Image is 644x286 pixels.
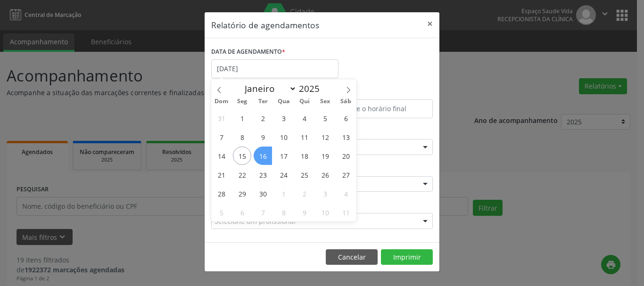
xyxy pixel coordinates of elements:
span: Setembro 1, 2025 [233,109,251,127]
span: Setembro 8, 2025 [233,128,251,146]
span: Outubro 1, 2025 [274,184,293,203]
span: Qua [273,98,294,105]
select: Month [240,82,297,95]
span: Setembro 19, 2025 [316,147,334,165]
span: Agosto 31, 2025 [212,109,231,127]
span: Setembro 17, 2025 [274,147,293,165]
span: Setembro 24, 2025 [274,165,293,184]
span: Setembro 18, 2025 [295,147,314,165]
span: Outubro 9, 2025 [295,203,314,221]
span: Setembro 28, 2025 [212,184,231,203]
span: Ter [253,98,273,105]
label: ATÉ [324,85,433,99]
span: Outubro 4, 2025 [337,184,355,203]
span: Setembro 29, 2025 [233,184,251,203]
span: Sex [315,98,336,105]
span: Outubro 5, 2025 [212,203,231,221]
span: Outubro 8, 2025 [274,203,293,221]
span: Seg [232,98,253,105]
span: Setembro 14, 2025 [212,147,231,165]
span: Setembro 5, 2025 [316,109,334,127]
span: Setembro 13, 2025 [337,128,355,146]
span: Setembro 9, 2025 [254,128,272,146]
span: Setembro 6, 2025 [337,109,355,127]
span: Setembro 11, 2025 [295,128,314,146]
input: Selecione o horário final [324,99,433,118]
span: Outubro 6, 2025 [233,203,251,221]
span: Outubro 10, 2025 [316,203,334,221]
span: Setembro 2, 2025 [254,109,272,127]
span: Dom [211,98,232,105]
label: DATA DE AGENDAMENTO [211,45,285,59]
span: Setembro 16, 2025 [254,147,272,165]
span: Outubro 11, 2025 [337,203,355,221]
span: Selecione um profissional [215,216,296,226]
span: Outubro 2, 2025 [295,184,314,203]
span: Setembro 25, 2025 [295,165,314,184]
span: Setembro 4, 2025 [295,109,314,127]
span: Setembro 20, 2025 [337,147,355,165]
input: Year [297,82,328,95]
span: Setembro 12, 2025 [316,128,334,146]
span: Setembro 22, 2025 [233,165,251,184]
span: Setembro 15, 2025 [233,147,251,165]
span: Setembro 26, 2025 [316,165,334,184]
button: Cancelar [326,249,378,265]
h5: Relatório de agendamentos [211,19,319,31]
span: Setembro 21, 2025 [212,165,231,184]
input: Selecione uma data ou intervalo [211,59,339,78]
span: Qui [294,98,315,105]
span: Outubro 7, 2025 [254,203,272,221]
button: Close [421,12,439,35]
span: Sáb [336,98,356,105]
span: Setembro 30, 2025 [254,184,272,203]
span: Setembro 23, 2025 [254,165,272,184]
button: Imprimir [381,249,433,265]
span: Setembro 10, 2025 [274,128,293,146]
span: Outubro 3, 2025 [316,184,334,203]
span: Setembro 3, 2025 [274,109,293,127]
span: Setembro 27, 2025 [337,165,355,184]
span: Setembro 7, 2025 [212,128,231,146]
